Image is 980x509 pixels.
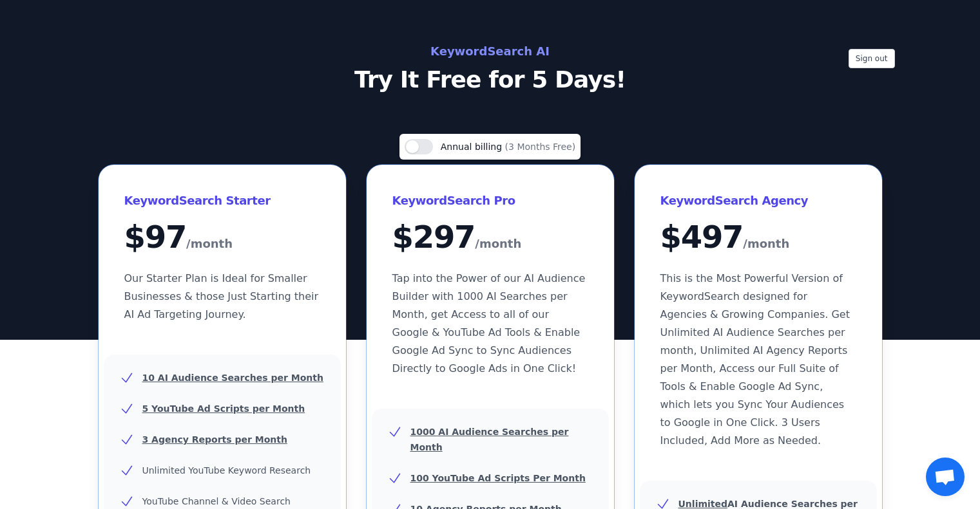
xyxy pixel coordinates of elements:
[660,190,856,211] h3: KeywordSearch Agency
[124,190,320,211] h3: KeywordSearch Starter
[202,67,779,93] p: Try It Free for 5 Days!
[202,41,779,62] h2: KeywordSearch AI
[124,272,319,320] span: Our Starter Plan is Ideal for Smaller Businesses & those Just Starting their AI Ad Targeting Jour...
[849,49,895,68] button: Sign out
[124,221,320,254] div: $ 97
[142,496,291,506] span: YouTube Channel & Video Search
[660,221,856,254] div: $ 497
[142,434,287,445] u: 3 Agency Reports per Month
[392,190,588,211] h3: KeywordSearch Pro
[410,427,569,452] u: 1000 AI Audience Searches per Month
[475,234,521,254] span: /month
[392,221,588,254] div: $ 297
[926,458,965,496] div: Otwarty czat
[660,272,850,447] span: This is the Most Powerful Version of KeywordSearch designed for Agencies & Growing Companies. Get...
[743,234,789,254] span: /month
[441,142,505,152] span: Annual billing
[505,142,576,152] span: (3 Months Free)
[142,403,305,414] u: 5 YouTube Ad Scripts per Month
[392,272,586,375] span: Tap into the Power of our AI Audience Builder with 1000 AI Searches per Month, get Access to all ...
[678,499,728,509] u: Unlimited
[410,473,586,483] u: 100 YouTube Ad Scripts Per Month
[186,234,233,254] span: /month
[142,373,323,383] u: 10 AI Audience Searches per Month
[142,465,311,476] span: Unlimited YouTube Keyword Research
